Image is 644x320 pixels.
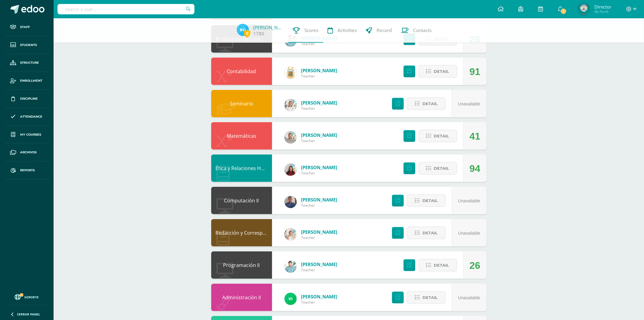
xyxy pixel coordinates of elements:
span: Reports [20,168,35,173]
span: My courses [20,132,41,137]
span: Teacher [301,41,338,46]
a: Soporte [7,293,46,301]
a: Matemáticas [227,133,256,139]
a: [PERSON_NAME] [301,229,338,235]
div: Ética y Relaciones Humanas [211,155,272,182]
input: Search a user… [58,4,194,14]
div: 94 [470,155,481,182]
a: [PERSON_NAME] [301,293,338,300]
span: Record [377,27,392,34]
a: Activities [323,18,362,43]
span: Detail [422,292,438,303]
img: f45c0c70077cba1640618c00a16041fb.png [237,24,249,36]
span: Teacher [301,203,338,208]
img: 3bbeeb896b161c296f86561e735fa0fc.png [285,261,297,273]
div: Administración II [211,284,272,311]
div: 91 [470,58,481,85]
a: Redacción y Correspondecia II [216,229,285,236]
span: Unavailable [458,295,480,300]
span: Teacher [301,106,338,111]
img: ed7f1540a141288a9aef5cdb5b9f3fc6.png [285,67,297,79]
img: ff49d6f1e69e7cb1b5d921c0ef477f28.png [285,99,297,111]
span: Unavailable [458,101,480,106]
a: [PERSON_NAME] [301,197,338,203]
a: Staff [5,18,49,36]
a: Scores [289,18,323,43]
button: Detail [418,130,457,142]
span: Detail [434,260,449,271]
span: Teacher [301,170,338,176]
span: 1 [560,8,567,15]
div: Seminario [211,90,272,117]
span: Contacts [413,27,432,34]
div: Matemáticas [211,122,272,150]
a: Contacts [397,18,436,43]
span: Students [20,43,37,48]
span: Unavailable [458,198,480,203]
a: Programación II [223,262,260,268]
div: 41 [470,123,481,150]
a: Attendance [5,108,49,126]
span: Detail [434,66,449,77]
button: Detail [418,65,457,78]
span: Archivos [20,150,37,155]
span: Detail [422,227,438,239]
a: Structure [5,54,49,72]
a: 1780 [254,30,264,37]
span: Discipline [20,96,38,101]
span: 0 [244,30,250,37]
img: cc1b255efc37a3b08056c53a70f661ad.png [285,131,297,144]
span: Detail [434,130,449,142]
button: Detail [418,162,457,175]
span: Mi Perfil [594,9,611,14]
span: Scores [305,27,319,34]
a: Reports [5,162,49,180]
a: Students [5,36,49,54]
span: Soporte [25,295,39,299]
a: [PERSON_NAME] [301,100,338,106]
img: a241c2b06c5b4daf9dd7cbc5f490cd0f.png [285,293,297,305]
div: Computación II [211,187,272,214]
span: Detail [434,163,449,174]
a: Ética y Relaciones Humanas [216,165,280,172]
span: Staff [20,25,30,30]
button: Detail [407,98,446,110]
span: Attendance [20,114,42,119]
img: bf66807720f313c6207fc724d78fb4d0.png [285,196,297,208]
span: Teacher [301,138,338,143]
img: f96c4e5d2641a63132d01c8857867525.png [285,228,297,240]
a: Seminario [230,100,253,107]
div: Redacción y Correspondecia II [211,219,272,247]
div: 26 [470,252,481,279]
span: Detail [422,98,438,109]
a: Enrollment [5,72,49,90]
span: Detail [422,195,438,206]
span: Teacher [301,300,338,305]
span: Structure [20,60,39,65]
span: Director [594,4,611,10]
a: Record [362,18,397,43]
button: Detail [407,291,446,304]
a: Computación II [224,197,259,204]
span: Unavailable [458,231,480,236]
span: Activities [338,27,357,34]
a: [PERSON_NAME] [301,164,338,170]
span: Cerrar panel [17,312,40,316]
span: Enrollment [20,78,42,83]
span: Teacher [301,267,338,272]
span: Teacher [301,235,338,240]
a: [PERSON_NAME] [254,24,284,30]
a: [PERSON_NAME] [301,67,338,73]
div: Programación II [211,251,272,279]
button: Detail [407,227,446,239]
a: Discipline [5,90,49,108]
span: Teacher [301,73,338,79]
a: My courses [5,126,49,144]
a: Archivos [5,144,49,162]
div: Contabilidad [211,58,272,85]
button: Detail [418,259,457,272]
img: 648d3fb031ec89f861c257ccece062c1.png [578,3,590,15]
a: Contabilidad [227,68,256,75]
a: [PERSON_NAME] [301,261,338,267]
a: [PERSON_NAME] [301,132,338,138]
